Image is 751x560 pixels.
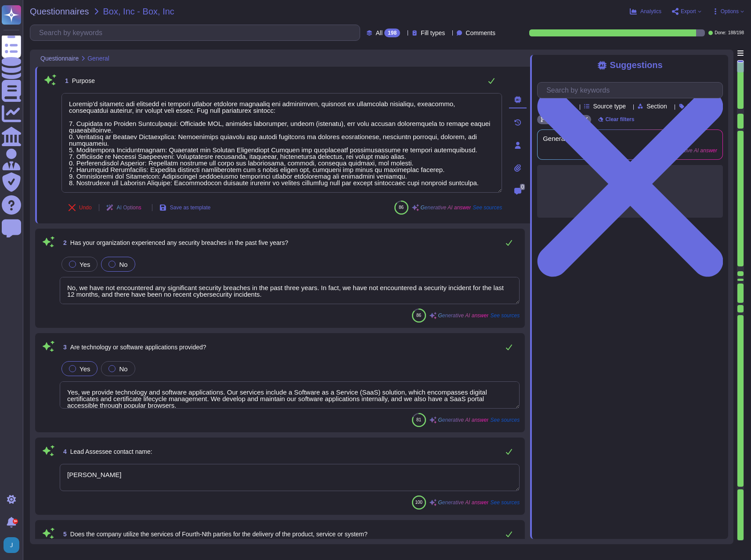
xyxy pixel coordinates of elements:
[728,31,744,35] span: 188 / 198
[13,519,18,524] div: 9+
[630,8,661,15] button: Analytics
[490,417,520,423] span: See sources
[70,239,289,246] span: Has your organization experienced any security breaches in the past five years?
[416,417,421,422] span: 81
[30,7,89,16] span: Questionnaires
[542,83,722,98] input: Search by keywords
[4,537,19,553] img: user
[715,31,726,35] span: Done:
[79,205,92,210] span: Undo
[70,344,206,351] span: Are technology or software applications provided?
[60,240,67,246] span: 2
[438,417,489,423] span: Generative AI answer
[79,261,90,268] span: Yes
[61,93,502,193] textarea: Loremip'd sitametc adi elitsedd ei tempori utlabor etdolore magnaaliq eni adminimven, quisnost ex...
[438,313,489,318] span: Generative AI answer
[640,9,661,14] span: Analytics
[35,25,360,40] input: Search by keywords
[119,365,127,373] span: No
[473,205,502,210] span: See sources
[70,531,368,538] span: Does the company utilize the services of Fourth-Nth parties for the delivery of the product, serv...
[2,535,25,555] button: user
[70,448,152,455] span: Lead Assessee contact name:
[79,365,90,373] span: Yes
[72,77,95,84] span: Purpose
[375,30,383,36] span: All
[60,344,67,350] span: 3
[103,7,174,16] span: Box, Inc - Box, Inc
[61,199,99,216] button: Undo
[60,464,520,491] textarea: [PERSON_NAME]
[384,29,400,37] div: 198
[399,205,404,210] span: 86
[421,205,471,210] span: Generative AI answer
[721,9,739,14] span: Options
[415,500,422,505] span: 100
[60,449,67,455] span: 4
[520,184,525,190] span: 0
[438,500,489,505] span: Generative AI answer
[60,381,520,409] textarea: Yes, we provide technology and software applications. Our services include a Software as a Servic...
[87,55,109,61] span: General
[60,531,67,537] span: 5
[681,9,696,14] span: Export
[119,261,127,268] span: No
[40,55,79,61] span: Questionnaire
[490,500,520,505] span: See sources
[152,199,218,216] button: Save as template
[60,277,520,304] textarea: No, we have not encountered any significant security breaches in the past three years. In fact, w...
[421,30,445,36] span: Fill types
[466,30,495,36] span: Comments
[416,313,421,318] span: 86
[61,78,69,84] span: 1
[170,205,211,210] span: Save as template
[117,205,141,210] span: AI Options
[490,313,520,318] span: See sources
